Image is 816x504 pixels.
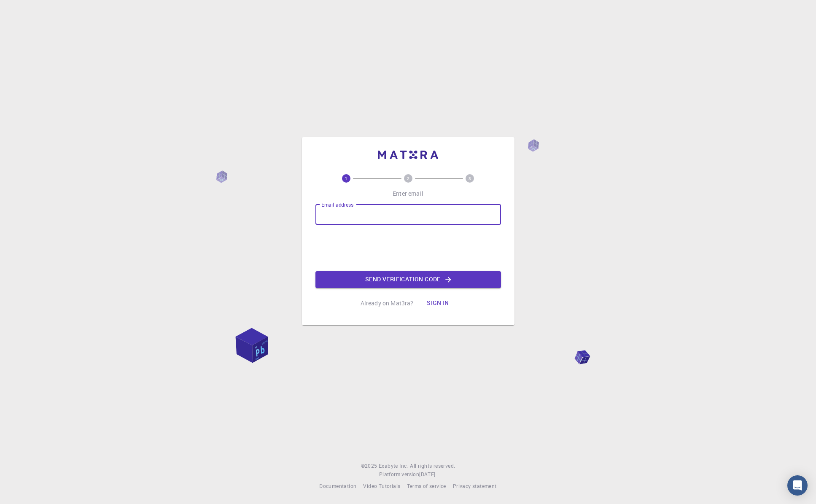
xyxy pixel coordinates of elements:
[407,175,409,181] text: 2
[379,462,408,470] a: Exabyte Inc.
[453,482,497,491] a: Privacy statement
[345,175,347,181] text: 1
[407,482,446,491] a: Terms of service
[319,482,356,489] span: Documentation
[453,482,497,489] span: Privacy statement
[363,482,400,491] a: Video Tutorials
[419,470,437,479] a: [DATE].
[420,295,455,312] button: Sign in
[410,462,455,470] span: All rights reserved.
[344,232,472,264] iframe: reCAPTCHA
[363,482,400,489] span: Video Tutorials
[469,175,471,181] text: 3
[393,189,423,198] p: Enter email
[361,462,379,470] span: © 2025
[361,299,414,307] p: Already on Mat3ra?
[407,482,446,489] span: Terms of service
[315,271,501,288] button: Send verification code
[787,475,808,496] div: Open Intercom Messenger
[419,471,437,477] span: [DATE] .
[379,470,419,479] span: Platform version
[321,201,353,208] label: Email address
[379,462,408,469] span: Exabyte Inc.
[319,482,356,491] a: Documentation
